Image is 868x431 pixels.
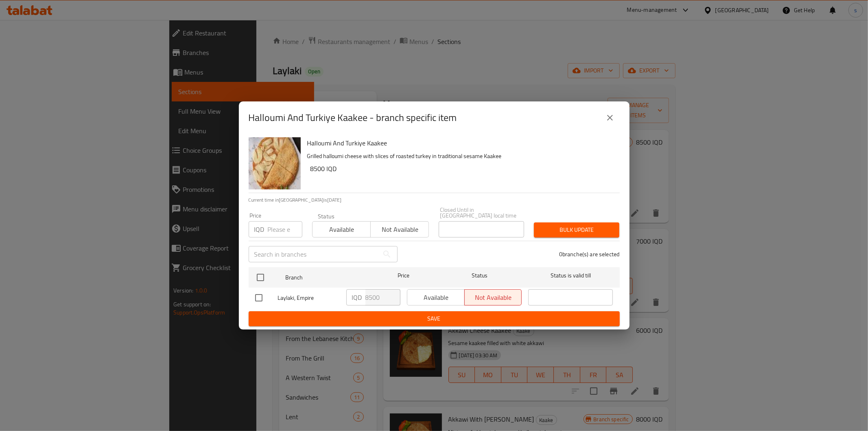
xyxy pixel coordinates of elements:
[285,273,370,283] span: Branch
[352,292,362,302] p: IQD
[307,137,613,149] h6: Halloumi And Turkiye Kaakee
[365,289,400,306] input: Please enter price
[268,221,302,237] input: Please enter price
[312,221,371,237] button: Available
[437,270,522,281] span: Status
[249,246,379,262] input: Search in branches
[528,270,613,281] span: Status is valid till
[370,221,429,237] button: Not available
[540,225,613,235] span: Bulk update
[307,151,613,161] p: Grilled halloumi cheese with slices of roasted turkey in traditional sesame Kaakee
[255,314,613,324] span: Save
[559,250,620,258] p: 0 branche(s) are selected
[249,311,620,326] button: Save
[278,293,340,303] span: Laylaki, Empire
[249,196,620,204] p: Current time in [GEOGRAPHIC_DATA] is [DATE]
[249,137,301,189] img: Halloumi And Turkiye Kaakee
[310,163,613,174] h6: 8500 IQD
[249,111,457,124] h2: Halloumi And Turkiye Kaakee - branch specific item
[254,224,265,234] p: IQD
[374,224,426,235] span: Not available
[534,222,619,237] button: Bulk update
[376,270,431,281] span: Price
[600,108,620,128] button: close
[316,224,367,235] span: Available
